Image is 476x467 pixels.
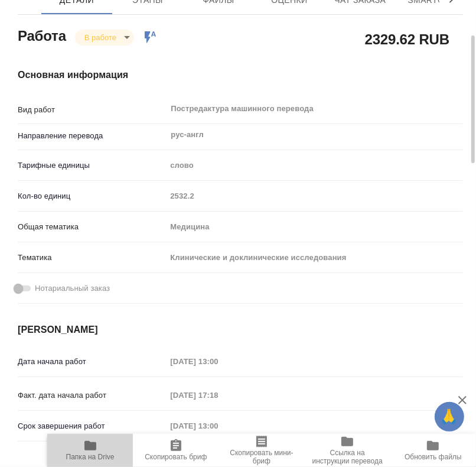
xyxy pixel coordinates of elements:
p: Направление перевода [18,130,166,142]
button: 🙏 [435,402,464,432]
button: В работе [81,33,120,43]
div: Медицина [166,217,463,237]
p: Общая тематика [18,221,166,233]
p: Факт. дата начала работ [18,390,166,401]
p: Тематика [18,252,166,264]
span: Обновить файлы [405,453,462,461]
span: Папка на Drive [66,453,115,461]
h2: Работа [18,24,66,46]
input: Пустое поле [166,187,463,205]
div: слово [166,155,463,176]
span: Скопировать мини-бриф [226,449,297,465]
button: Папка на Drive [47,434,133,467]
input: Пустое поле [166,387,269,404]
p: Тарифные единицы [18,160,166,171]
span: 🙏 [439,404,459,429]
h4: [PERSON_NAME] [18,323,463,337]
button: Обновить файлы [390,434,476,467]
h2: 2329.62 RUB [365,29,449,49]
p: Вид работ [18,104,166,116]
button: Ссылка на инструкции перевода [305,434,390,467]
h4: Основная информация [18,68,463,82]
p: Кол-во единиц [18,190,166,202]
div: В работе [75,30,134,46]
span: Ссылка на инструкции перевода [312,449,383,465]
button: Скопировать мини-бриф [219,434,304,467]
p: Дата начала работ [18,356,166,368]
span: Скопировать бриф [145,453,207,461]
input: Пустое поле [166,417,269,434]
input: Пустое поле [166,353,269,370]
button: Скопировать бриф [133,434,219,467]
p: Срок завершения работ [18,420,166,432]
span: Нотариальный заказ [35,283,110,294]
div: Клинические и доклинические исследования [166,248,463,268]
